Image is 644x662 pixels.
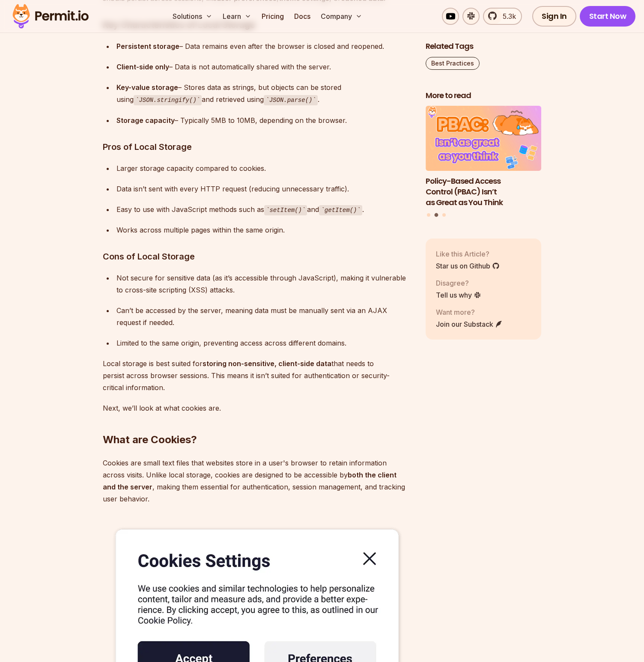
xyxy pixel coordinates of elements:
[498,11,516,21] span: 5.3k
[317,8,366,25] button: Company
[436,278,481,288] p: Disagree?
[116,203,412,216] div: Easy to use with JavaScript methods such as and .
[435,213,438,217] button: Go to slide 2
[436,249,500,259] p: Like this Article?
[116,224,412,236] div: Works across multiple pages within the same origin.
[116,272,412,296] div: Not secure for sensitive data (as it’s accessible through JavaScript), making it vulnerable to cr...
[426,57,480,70] a: Best Practices
[103,457,412,505] p: Cookies are small text files that websites store in a user's browser to retain information across...
[426,106,541,218] div: Posts
[103,399,412,447] h2: What are Cookies?
[426,106,541,208] li: 2 of 3
[436,319,503,329] a: Join our Substack
[319,205,362,215] code: getItem()
[116,42,179,51] strong: Persistent storage
[116,304,412,328] div: Can’t be accessed by the server, meaning data must be manually sent via an AJAX request if needed.
[436,261,500,271] a: Star us on Github
[103,140,412,154] h3: Pros of Local Storage
[426,41,541,52] h2: Related Tags
[116,63,169,71] strong: Client-side only
[116,114,412,126] div: – Typically 5MB to 10MB, depending on the browser.
[169,8,216,25] button: Solutions
[134,95,202,105] code: JSON.stringify()
[442,213,446,217] button: Go to slide 3
[426,106,541,208] a: Policy-Based Access Control (PBAC) Isn’t as Great as You ThinkPolicy-Based Access Control (PBAC) ...
[116,61,412,73] div: – Data is not automatically shared with the server.
[258,8,287,25] a: Pricing
[116,83,178,92] strong: Key-value storage
[483,8,522,25] a: 5.3k
[103,358,412,394] p: Local storage is best suited for that needs to persist across browser sessions. This means it isn...
[116,162,412,174] div: Larger storage capacity compared to cookies.
[532,6,576,27] a: Sign In
[219,8,255,25] button: Learn
[264,205,307,215] code: setItem()
[436,307,503,317] p: Want more?
[9,2,92,31] img: Permit logo
[116,337,412,349] div: Limited to the same origin, preventing access across different domains.
[116,116,175,125] strong: Storage capacity
[426,176,541,208] h3: Policy-Based Access Control (PBAC) Isn’t as Great as You Think
[436,290,481,300] a: Tell us why
[116,81,412,106] div: – Stores data as strings, but objects can be stored using and retrieved using .
[203,359,331,368] strong: storing non-sensitive, client-side data
[103,250,412,263] h3: Cons of Local Storage
[103,402,412,414] p: Next, we’ll look at what cookies are.
[116,40,412,52] div: – Data remains even after the browser is closed and reopened.
[264,95,318,105] code: JSON.parse()
[427,213,430,217] button: Go to slide 1
[580,6,636,27] a: Start Now
[426,106,541,171] img: Policy-Based Access Control (PBAC) Isn’t as Great as You Think
[116,183,412,195] div: Data isn’t sent with every HTTP request (reducing unnecessary traffic).
[291,8,314,25] a: Docs
[426,90,541,101] h2: More to read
